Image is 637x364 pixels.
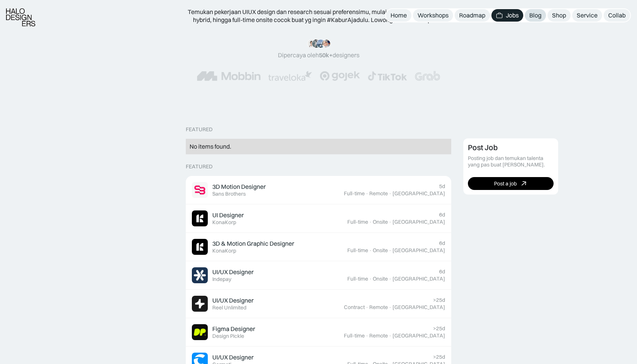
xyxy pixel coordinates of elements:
div: · [389,276,392,282]
div: · [389,219,392,225]
div: 6d [439,268,445,275]
div: · [369,219,372,225]
div: [GEOGRAPHIC_DATA] [392,276,445,282]
div: · [366,333,369,339]
div: [GEOGRAPHIC_DATA] [392,190,445,197]
div: Post a job [494,180,517,187]
img: Job Image [192,296,208,312]
div: Sans Brothers [212,191,246,197]
div: Roadmap [459,11,485,19]
a: Job Image3D & Motion Graphic DesignerKonaKorp6dFull-time·Onsite·[GEOGRAPHIC_DATA] [186,233,451,261]
a: Job ImageUI/UX DesignerReel Unlimited>25dContract·Remote·[GEOGRAPHIC_DATA] [186,290,451,318]
div: Onsite [373,276,388,282]
div: · [389,333,392,339]
div: UI/UX Designer [212,353,254,361]
div: 5d [439,183,445,190]
div: · [366,304,369,311]
div: No items found. [190,143,447,151]
div: [GEOGRAPHIC_DATA] [392,333,445,339]
div: Service [577,11,598,19]
div: · [389,304,392,311]
div: >25d [433,354,445,360]
a: Job Image3D Motion DesignerSans Brothers5dFull-time·Remote·[GEOGRAPHIC_DATA] [186,176,451,204]
div: UI Designer [212,211,244,219]
div: Full-time [347,247,368,254]
div: Remote [369,333,388,339]
a: Job ImageUI DesignerKonaKorp6dFull-time·Onsite·[GEOGRAPHIC_DATA] [186,204,451,233]
div: 6d [439,240,445,246]
div: Collab [608,11,626,19]
div: Full-time [344,333,365,339]
a: Post a job [468,177,554,190]
div: Post Job [468,143,498,152]
a: Workshops [413,9,453,22]
div: 3D Motion Designer [212,183,266,191]
div: Temukan pekerjaan UIUX design dan research sesuai preferensimu, mulai dari freelance, remote, hyb... [182,8,455,24]
a: Roadmap [455,9,490,22]
div: Home [391,11,407,19]
div: Full-time [344,190,365,197]
div: Blog [529,11,541,19]
div: Shop [552,11,566,19]
div: 6d [439,212,445,218]
img: Job Image [192,239,208,255]
div: Posting job dan temukan talenta yang pas buat [PERSON_NAME]. [468,155,554,168]
div: · [369,247,372,254]
div: Full-time [347,276,368,282]
div: UI/UX Designer [212,268,254,276]
div: Workshops [417,11,449,19]
div: [GEOGRAPHIC_DATA] [392,247,445,254]
img: Job Image [192,324,208,340]
a: Shop [548,9,571,22]
div: [GEOGRAPHIC_DATA] [392,304,445,311]
div: · [389,190,392,197]
a: Jobs [491,9,523,22]
div: · [366,190,369,197]
img: Job Image [192,210,208,226]
div: Indepay [212,276,231,282]
div: UI/UX Designer [212,297,254,304]
div: Jobs [506,11,519,19]
a: Home [386,9,411,22]
div: Full-time [347,219,368,225]
div: Remote [369,304,388,311]
div: Figma Designer [212,325,255,333]
img: Job Image [192,182,208,198]
a: Collab [604,9,630,22]
div: KonaKorp [212,219,236,226]
div: Onsite [373,247,388,254]
a: Job ImageUI/UX DesignerIndepay6dFull-time·Onsite·[GEOGRAPHIC_DATA] [186,261,451,290]
div: >25d [433,297,445,303]
span: 50k+ [319,51,333,59]
div: KonaKorp [212,248,236,254]
div: >25d [433,325,445,332]
div: Contract [344,304,365,311]
div: Featured [186,163,213,170]
div: Remote [369,190,388,197]
div: Dipercaya oleh designers [278,51,359,59]
div: Featured [186,126,213,133]
a: Job ImageFigma DesignerDesign Pickle>25dFull-time·Remote·[GEOGRAPHIC_DATA] [186,318,451,347]
a: Service [572,9,602,22]
div: 3D & Motion Graphic Designer [212,240,294,248]
div: Reel Unlimited [212,304,246,311]
div: [GEOGRAPHIC_DATA] [392,219,445,225]
div: Onsite [373,219,388,225]
div: · [389,247,392,254]
img: Job Image [192,267,208,283]
div: · [369,276,372,282]
div: Design Pickle [212,333,244,339]
a: Blog [525,9,546,22]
